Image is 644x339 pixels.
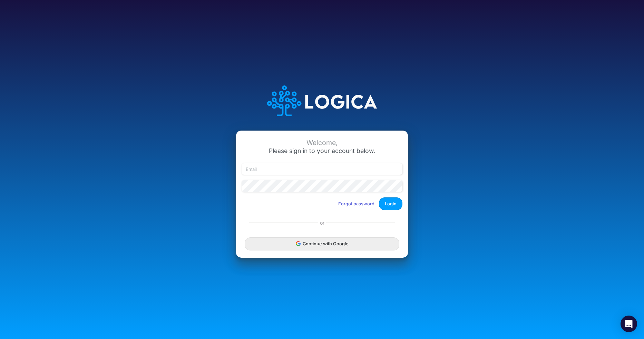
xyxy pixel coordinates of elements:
button: Forgot password [334,198,379,209]
input: Email [242,163,402,175]
button: Login [379,197,402,210]
div: Open Intercom Messenger [621,316,637,332]
button: Continue with Google [245,237,399,250]
div: Welcome, [242,139,402,147]
span: Please sign in to your account below. [269,147,375,154]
